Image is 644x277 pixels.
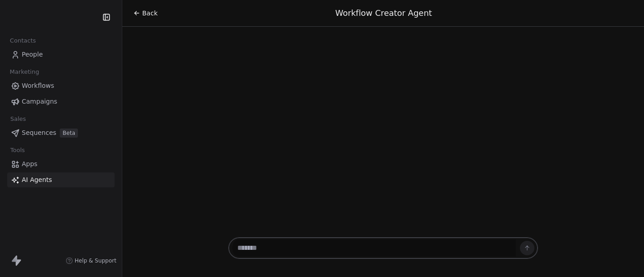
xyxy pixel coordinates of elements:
a: Apps [7,157,115,172]
span: Sales [6,112,30,126]
span: Beta [60,129,78,138]
span: Workflow Creator Agent [335,8,432,18]
a: Workflows [7,78,115,93]
span: Contacts [6,34,40,48]
span: Marketing [6,65,43,79]
span: People [22,50,43,59]
a: People [7,47,115,62]
span: AI Agents [22,175,52,185]
span: Workflows [22,81,54,91]
a: Help & Support [66,257,116,264]
a: Campaigns [7,94,115,109]
a: AI Agents [7,172,115,187]
span: Apps [22,159,38,169]
span: Tools [6,143,29,157]
span: Back [142,9,158,18]
span: Sequences [22,128,56,138]
a: SequencesBeta [7,125,115,140]
span: Campaigns [22,97,57,106]
span: Help & Support [75,257,116,264]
